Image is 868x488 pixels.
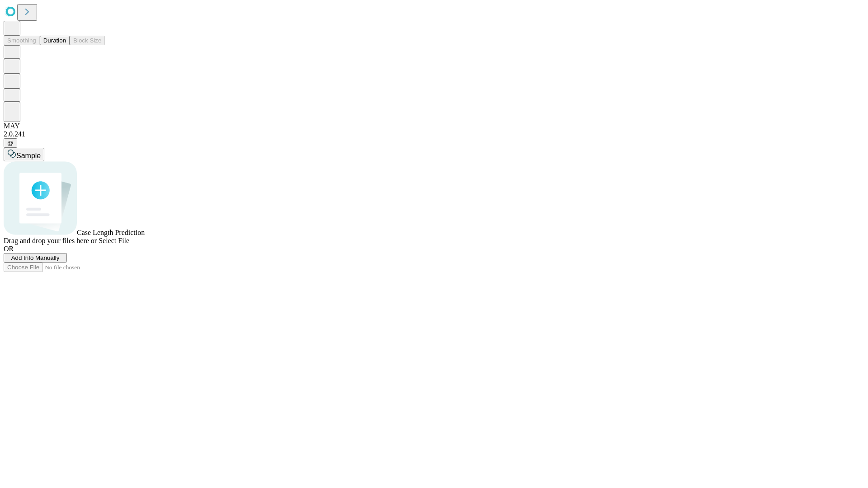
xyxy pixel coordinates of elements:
[77,229,145,236] span: Case Length Prediction
[7,140,14,146] span: @
[4,138,17,148] button: @
[4,245,14,253] span: OR
[70,36,105,45] button: Block Size
[4,253,67,263] button: Add Info Manually
[16,152,41,160] span: Sample
[4,36,40,45] button: Smoothing
[4,148,44,161] button: Sample
[40,36,70,45] button: Duration
[4,237,97,244] span: Drag and drop your files here or
[4,122,864,130] div: MAY
[99,237,129,244] span: Select File
[11,254,60,261] span: Add Info Manually
[4,130,864,138] div: 2.0.241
